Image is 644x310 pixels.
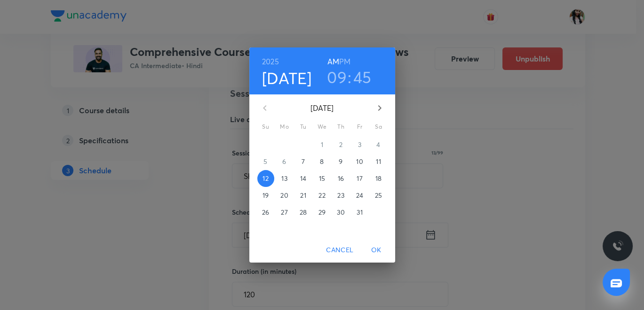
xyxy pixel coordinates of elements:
[375,174,382,183] p: 18
[281,208,287,217] p: 27
[370,170,387,187] button: 18
[333,170,350,187] button: 16
[356,157,363,166] p: 10
[262,55,279,68] button: 2025
[357,208,362,217] p: 31
[327,55,339,68] button: AM
[351,122,368,132] span: Fr
[257,170,274,187] button: 12
[376,157,381,166] p: 11
[357,174,362,183] p: 17
[365,244,388,256] span: OK
[361,241,391,259] button: OK
[300,191,306,200] p: 21
[295,153,312,170] button: 7
[257,204,274,221] button: 26
[300,208,307,217] p: 28
[318,191,325,200] p: 22
[295,170,312,187] button: 14
[351,170,368,187] button: 17
[295,204,312,221] button: 28
[370,122,387,132] span: Sa
[339,55,350,68] button: PM
[339,157,342,166] p: 9
[333,122,350,132] span: Th
[351,153,368,170] button: 10
[314,122,331,132] span: We
[276,122,293,132] span: Mo
[276,204,293,221] button: 27
[353,67,372,87] button: 45
[262,68,312,88] button: [DATE]
[314,170,331,187] button: 15
[338,174,344,183] p: 16
[257,187,274,204] button: 19
[314,187,331,204] button: 22
[356,191,363,200] p: 24
[257,122,274,132] span: Su
[276,170,293,187] button: 13
[262,191,269,200] p: 19
[318,208,326,217] p: 29
[322,241,357,259] button: Cancel
[280,191,288,200] p: 20
[375,191,382,200] p: 25
[333,153,350,170] button: 9
[337,208,344,217] p: 30
[262,208,269,217] p: 26
[333,187,350,204] button: 23
[333,204,350,221] button: 30
[351,204,368,221] button: 31
[348,67,351,87] h3: :
[314,204,331,221] button: 29
[302,157,305,166] p: 7
[320,157,324,166] p: 8
[370,187,387,204] button: 25
[295,122,312,132] span: Tu
[276,187,293,204] button: 20
[326,244,353,256] span: Cancel
[281,174,287,183] p: 13
[319,174,325,183] p: 15
[370,153,387,170] button: 11
[327,67,347,87] button: 09
[276,102,368,114] p: [DATE]
[351,187,368,204] button: 24
[337,191,344,200] p: 23
[314,153,331,170] button: 8
[300,174,306,183] p: 14
[295,187,312,204] button: 21
[262,174,268,183] p: 12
